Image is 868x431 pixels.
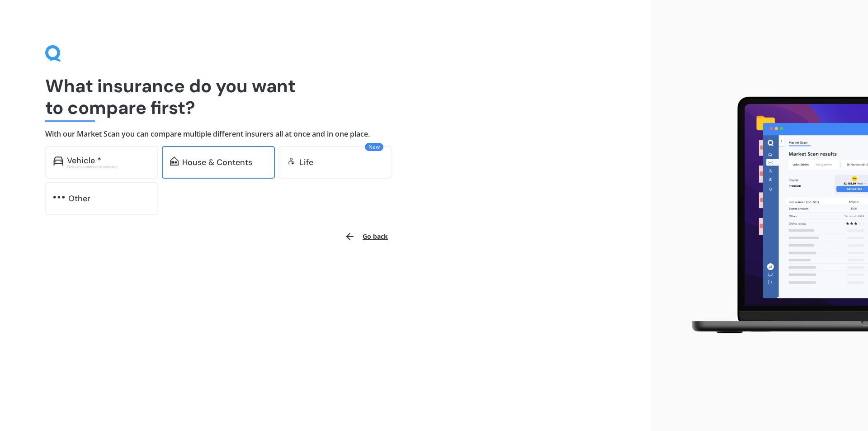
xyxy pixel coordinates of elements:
[339,226,393,247] button: Go back
[170,156,179,166] img: home-and-contents.b802091223b8502ef2dd.svg
[287,156,296,166] img: life.f720d6a2d7cdcd3ad642.svg
[53,193,65,202] img: other.81dba5aafe580aa69f38.svg
[67,165,150,169] div: Excludes commercial vehicles
[679,91,868,340] img: laptop.webp
[68,194,90,203] div: Other
[182,158,252,167] div: House & Contents
[53,156,63,166] img: car.f15378c7a67c060ca3f3.svg
[45,129,606,139] h4: With our Market Scan you can compare multiple different insurers all at once and in one place.
[365,143,383,151] span: New
[67,156,101,165] div: Vehicle *
[299,158,313,167] div: Life
[45,75,606,118] h1: What insurance do you want to compare first?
